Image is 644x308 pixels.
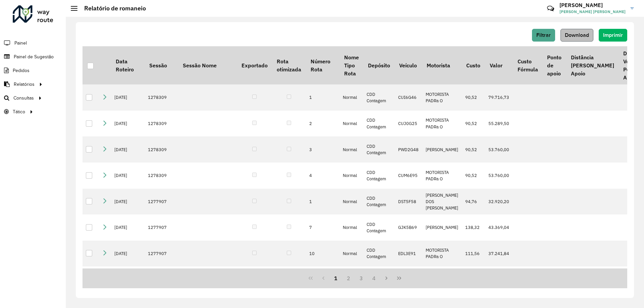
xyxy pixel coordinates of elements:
[368,272,380,285] button: 4
[145,46,178,84] th: Sessão
[422,84,462,111] td: MOTORISTA PADRa O
[462,189,485,215] td: 94,76
[111,214,145,241] td: [DATE]
[306,241,339,267] td: 10
[339,136,363,163] td: Normal
[485,84,513,111] td: 79.716,73
[599,29,627,42] button: Imprimir
[339,214,363,241] td: Normal
[355,272,368,285] button: 3
[542,46,566,84] th: Ponto de apoio
[306,214,339,241] td: 7
[395,46,422,84] th: Veículo
[363,111,394,137] td: CDD Contagem
[532,29,555,42] button: Filtrar
[13,67,30,74] span: Pedidos
[339,163,363,189] td: Normal
[536,32,551,38] span: Filtrar
[111,46,145,84] th: Data Roteiro
[422,189,462,215] td: [PERSON_NAME] DOS [PERSON_NAME]
[395,111,422,137] td: CUJ0G25
[306,111,339,137] td: 2
[13,95,34,102] span: Consultas
[111,241,145,267] td: [DATE]
[111,189,145,215] td: [DATE]
[559,9,626,15] span: [PERSON_NAME] [PERSON_NAME]
[145,241,178,267] td: 1277907
[395,84,422,111] td: CUI6G46
[422,214,462,241] td: [PERSON_NAME]
[363,214,394,241] td: CDD Contagem
[422,163,462,189] td: MOTORISTA PADRa O
[13,108,25,115] span: Tático
[339,241,363,267] td: Normal
[77,5,146,12] h2: Relatório de romaneio
[395,136,422,163] td: PWD2G48
[330,272,342,285] button: 1
[462,136,485,163] td: 90,52
[603,32,623,38] span: Imprimir
[560,29,593,42] button: Download
[565,32,589,38] span: Download
[178,46,237,84] th: Sessão Nome
[485,111,513,137] td: 55.289,50
[395,189,422,215] td: DST5F58
[380,272,393,285] button: Next Page
[306,136,339,163] td: 3
[111,111,145,137] td: [DATE]
[485,214,513,241] td: 43.369,04
[462,84,485,111] td: 90,52
[566,46,619,84] th: Distância [PERSON_NAME] Apoio
[422,136,462,163] td: [PERSON_NAME]
[422,241,462,267] td: MOTORISTA PADRa O
[363,163,394,189] td: CDD Contagem
[395,163,422,189] td: CUM6E95
[513,46,542,84] th: Custo Fórmula
[342,272,355,285] button: 2
[462,46,485,84] th: Custo
[393,272,406,285] button: Last Page
[363,84,394,111] td: CDD Contagem
[339,84,363,111] td: Normal
[145,189,178,215] td: 1277907
[422,111,462,137] td: MOTORISTA PADRa O
[272,46,306,84] th: Rota otimizada
[339,46,363,84] th: Nome Tipo Rota
[422,46,462,84] th: Motorista
[395,214,422,241] td: GJK5B69
[145,214,178,241] td: 1277907
[543,1,558,16] a: Contato Rápido
[559,2,626,8] h3: [PERSON_NAME]
[363,136,394,163] td: CDD Contagem
[306,163,339,189] td: 4
[485,241,513,267] td: 37.241,84
[14,40,27,47] span: Painel
[145,84,178,111] td: 1278309
[462,214,485,241] td: 138,32
[485,189,513,215] td: 32.920,20
[339,111,363,137] td: Normal
[363,46,394,84] th: Depósito
[485,163,513,189] td: 53.760,00
[306,46,339,84] th: Número Rota
[14,81,35,88] span: Relatórios
[363,241,394,267] td: CDD Contagem
[14,53,54,60] span: Painel de Sugestão
[145,136,178,163] td: 1278309
[111,136,145,163] td: [DATE]
[237,46,272,84] th: Exportado
[306,189,339,215] td: 1
[462,241,485,267] td: 111,56
[111,84,145,111] td: [DATE]
[363,189,394,215] td: CDD Contagem
[462,111,485,137] td: 90,52
[395,241,422,267] td: EDL3E91
[485,136,513,163] td: 53.760,00
[145,163,178,189] td: 1278309
[462,163,485,189] td: 90,52
[111,163,145,189] td: [DATE]
[145,111,178,137] td: 1278309
[339,189,363,215] td: Normal
[485,46,513,84] th: Valor
[306,84,339,111] td: 1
